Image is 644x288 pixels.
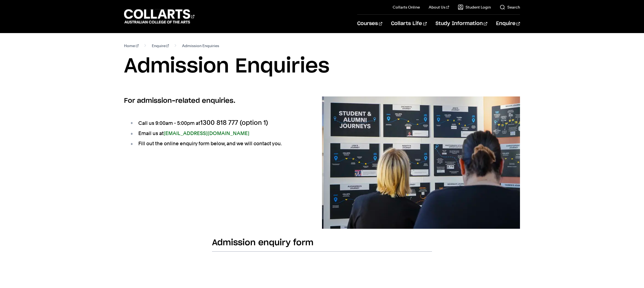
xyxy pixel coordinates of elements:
[124,42,139,50] a: Home
[200,119,268,126] span: 1300 818 777 (option 1)
[496,15,520,33] a: Enquire
[130,119,304,127] li: Call us 9:00am - 5:00pm at
[391,15,426,33] a: Collarts Life
[164,130,249,136] a: [EMAIL_ADDRESS][DOMAIN_NAME]
[500,4,520,10] a: Search
[130,140,304,147] li: Fill out the online enquiry form below, and we will contact you.
[152,42,169,50] a: Enquire
[393,4,420,10] a: Collarts Online
[458,4,491,10] a: Student Login
[124,9,194,24] div: Go to homepage
[124,96,304,105] h2: For admission-related enquiries.
[182,42,219,50] span: Admission Enquiries
[429,4,449,10] a: About Us
[130,130,304,137] li: Email us at
[436,15,487,33] a: Study Information
[124,54,520,79] h1: Admission Enquiries
[357,15,382,33] a: Courses
[212,238,432,252] h2: Admission enquiry form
